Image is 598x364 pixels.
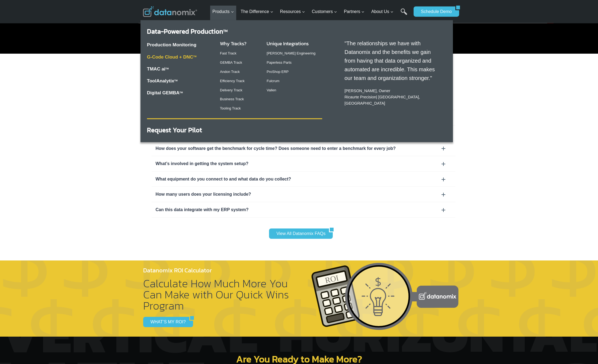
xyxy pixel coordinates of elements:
a: Privacy Policy [74,121,91,125]
div: How does your software get the benchmark for cycle time? Does someone need to enter a benchmark f... [156,145,451,152]
a: Request Your Pilot [147,125,202,135]
span: Products [212,8,234,15]
span: Phone number [122,22,146,27]
h2: Are You Ready to Make More? [177,354,421,364]
div: What equipment do you connect to and what data do you collect? [156,176,451,183]
a: Production Monitoring [147,42,196,47]
a: ProShop ERP [267,70,289,74]
a: Ricaurte Precision [344,95,376,99]
nav: Primary Navigation [210,3,411,21]
div: What’s involved in getting the system setup? [152,156,455,171]
a: WHAT’S MY ROI? [143,317,189,327]
a: Vallen [267,88,276,92]
a: Efficiency Track [220,79,245,83]
div: How many users does your licensing include? [152,187,455,202]
p: "The relationships we have with Datanomix and the benefits we gain from having that data organize... [344,39,441,82]
a: View All Datanomix FAQs [269,228,329,239]
a: Search [401,8,407,21]
a: Terms [61,121,69,125]
div: How does your software get the benchmark for cycle time? Does someone need to enter a benchmark f... [152,141,455,156]
a: Andon Track [220,70,240,74]
a: GEMBA Track [220,60,242,65]
span: Resources [280,8,305,15]
sup: TM [165,67,169,70]
a: Why Tracks? [220,40,247,47]
h2: Calculate How Much More You Can Make with Our Quick Wins Program [143,278,290,311]
span: State/Region [122,67,143,72]
a: Digital GEMBATM [147,90,183,95]
h4: Datanomix ROI Calculator [143,266,290,275]
span: Customers [312,8,337,15]
section: FAQ Section [143,95,455,218]
span: About Us [371,8,394,15]
a: Business Track [220,97,244,101]
img: Datanomix ROI Calculator [311,262,459,331]
div: What’s involved in getting the system setup? [156,160,451,167]
a: Paperless Parts [267,60,292,65]
div: Can this data integrate with my ERP system? [152,202,455,217]
a: [PERSON_NAME] Engineering [267,51,315,55]
p: [PERSON_NAME], Owner | [GEOGRAPHIC_DATA], [GEOGRAPHIC_DATA] [344,88,441,107]
sup: TM [180,91,183,94]
div: Can this data integrate with my ERP system? [156,206,451,213]
h3: Unique Integrations [267,40,322,47]
a: Fast Track [220,51,236,55]
a: Fulcrum [267,79,279,83]
sup: TM [223,28,228,33]
div: How many users does your licensing include? [156,191,451,198]
a: Data-Powered ProductionTM [147,27,228,36]
a: G-Code Cloud + DNCTM [147,54,197,60]
sup: TM [193,55,196,58]
a: Tooling Track [220,106,241,110]
span: Last Name [122,0,139,5]
a: Delivery Track [220,88,242,92]
a: Schedule Demo [414,7,455,17]
a: ToolAnalytix [147,78,174,83]
span: Partners [344,8,364,15]
a: TMAC aiTM [147,66,169,72]
a: TM [174,79,178,82]
div: What equipment do you connect to and what data do you collect? [152,172,455,187]
img: Datanomix [143,6,197,17]
span: The Difference [241,8,273,15]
